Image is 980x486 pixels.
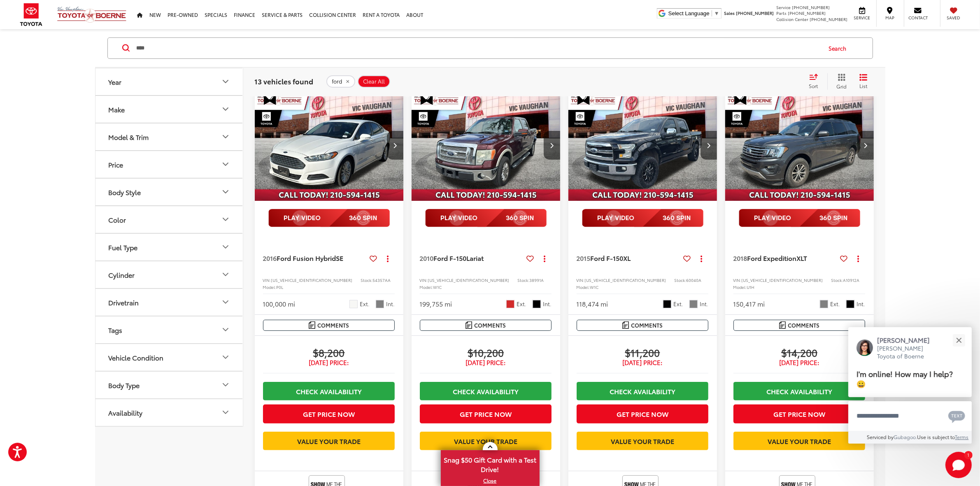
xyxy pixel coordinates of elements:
span: Int. [857,300,865,308]
span: [PHONE_NUMBER] [736,10,774,16]
div: 2015 Ford F-150 XL 0 [568,89,718,201]
span: Sales [724,10,735,16]
span: Int. [543,300,552,308]
span: White [349,300,358,308]
span: Stock: [361,277,373,283]
span: Tuxedo Black Metallic [663,300,671,308]
button: Chat with SMS [946,407,968,425]
button: Body StyleBody Style [95,179,244,205]
span: Black [533,300,541,308]
span: 54357AA [373,277,391,283]
span: [DATE] Price: [733,358,866,367]
span: 13 vehicles found [255,76,314,86]
button: List View [853,73,874,90]
a: Value Your Trade [420,432,552,450]
button: Comments [733,320,866,331]
span: W1C [590,284,599,290]
div: Drivetrain [109,298,139,306]
span: 2010 [420,253,434,263]
span: $14,200 [733,346,866,358]
a: 2010Ford F-150Lariat [420,253,524,263]
img: Comments [622,321,629,328]
form: Search by Make, Model, or Keyword [136,38,821,58]
img: Comments [309,321,315,328]
span: Serviced by [867,433,894,440]
span: [US_VEHICLE_IDENTIFICATION_NUMBER] [742,277,823,283]
div: Availability [221,407,230,417]
button: Toggle Chat Window [945,452,972,478]
div: Drivetrain [221,297,230,307]
a: Select Language​ [668,10,719,16]
a: 2018Ford ExpeditionXLT [733,253,837,263]
span: Contact [908,15,928,21]
div: Color [221,214,230,224]
span: Ford F-150 [434,253,467,263]
span: [PHONE_NUMBER] [792,4,830,10]
span: VIN: [733,277,742,283]
a: Check Availability [577,382,709,400]
span: A10912A [843,277,860,283]
button: Vehicle ConditionVehicle Condition [95,344,244,371]
span: Special [734,89,747,105]
span: Int. [700,300,708,308]
span: XL [624,253,631,263]
span: 2018 [733,253,747,263]
button: Next image [857,131,874,160]
span: 2016 [263,253,277,263]
img: full motion video [739,209,860,227]
div: 150,417 mi [733,299,765,309]
span: Ext. [830,300,840,308]
img: 2018 Ford Expedition XLT [725,89,875,202]
span: SE [336,253,344,263]
span: [DATE] Price: [420,358,552,367]
span: Special [577,89,590,105]
span: U1H [747,284,755,290]
div: Model & Trim [109,133,149,141]
button: Body TypeBody Type [95,372,244,398]
span: Comments [631,321,663,329]
img: 2016 Ford Fusion Hybrid SE [254,89,404,202]
div: Tags [109,326,123,334]
a: Check Availability [733,382,866,400]
svg: Text [948,410,965,423]
span: Comments [474,321,506,329]
span: Lariat [467,253,484,263]
p: [PERSON_NAME] Toyota of Boerne [877,344,938,360]
span: Gray [689,300,698,308]
a: Value Your Trade [733,432,866,450]
a: 2015Ford F-150XL [577,253,680,263]
div: Fuel Type [221,242,230,252]
div: Price [221,159,230,169]
span: dropdown dots [701,255,702,262]
button: MakeMake [95,96,244,123]
img: Comments [466,321,472,328]
span: Ford Fusion Hybrid [277,253,336,263]
span: Service [853,15,871,21]
span: Ext. [517,300,526,308]
img: Comments [779,321,786,328]
button: AvailabilityAvailability [95,399,244,426]
button: Clear All [358,75,390,88]
a: 2010 Ford F-150 Lariat2010 Ford F-150 Lariat2010 Ford F-150 Lariat2010 Ford F-150 Lariat [411,89,561,201]
button: Actions [694,251,708,265]
div: Model & Trim [221,132,230,142]
button: remove ford [326,75,355,88]
span: ford [332,78,342,85]
span: Ford F-150 [591,253,624,263]
span: I'm online! How may I help? 😀 [857,368,953,389]
button: Model & TrimModel & Trim [95,123,244,150]
span: Clear All [363,78,385,85]
span: Model: [263,284,277,290]
div: Color [109,216,126,223]
div: Body Type [221,380,230,390]
div: 2018 Ford Expedition XLT 0 [725,89,875,201]
span: [DATE] Price: [263,358,395,367]
div: Cylinder [109,271,135,279]
img: full motion video [268,209,390,227]
span: Comments [788,321,819,329]
span: [PHONE_NUMBER] [788,10,826,16]
div: Cylinder [221,270,230,279]
span: Snag $50 Gift Card with a Test Drive! [442,451,539,476]
span: Ford Expedition [747,253,797,263]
